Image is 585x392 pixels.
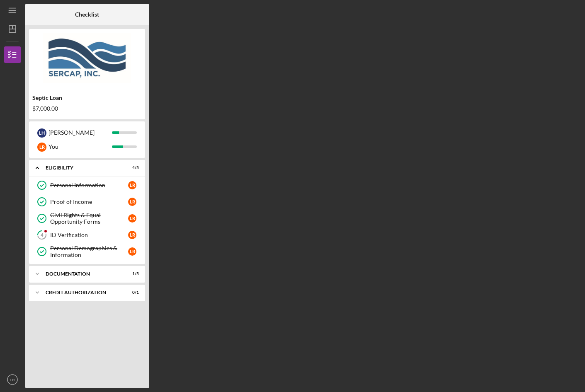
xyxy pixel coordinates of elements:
[37,143,46,152] div: L R
[4,371,21,388] button: LR
[50,212,128,225] div: Civil Rights & Equal Opportunity Forms
[46,165,118,170] div: Eligibility
[32,94,142,101] div: Septic Loan
[33,227,141,243] a: 4ID VerificationLR
[37,128,46,138] div: L H
[128,181,136,189] div: L R
[128,231,136,239] div: L R
[50,198,128,205] div: Proof of Income
[50,232,128,238] div: ID Verification
[33,210,141,227] a: Civil Rights & Equal Opportunity FormsLR
[124,165,139,170] div: 4 / 5
[46,290,118,295] div: CREDIT AUTHORIZATION
[128,198,136,206] div: L R
[50,245,128,258] div: Personal Demographics & Information
[29,33,145,83] img: Product logo
[124,271,139,276] div: 1 / 5
[49,140,112,154] div: You
[124,290,139,295] div: 0 / 1
[128,214,136,223] div: L R
[33,243,141,260] a: Personal Demographics & InformationLR
[33,177,141,194] a: Personal InformationLR
[10,377,15,382] text: LR
[33,194,141,210] a: Proof of IncomeLR
[128,247,136,256] div: L R
[46,271,118,276] div: Documentation
[49,126,112,140] div: [PERSON_NAME]
[32,105,142,112] div: $7,000.00
[75,11,99,18] b: Checklist
[41,232,44,238] tspan: 4
[50,182,128,189] div: Personal Information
